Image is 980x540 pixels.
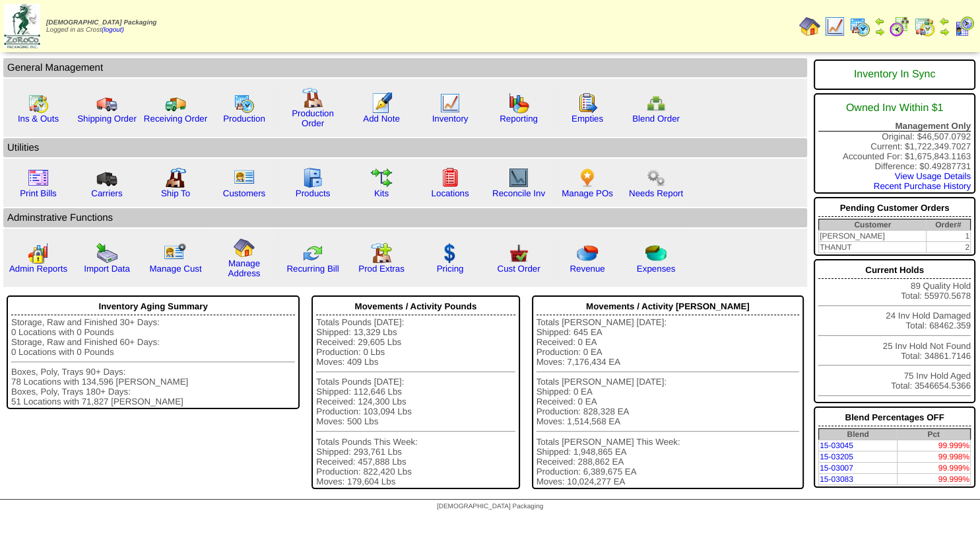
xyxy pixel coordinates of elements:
img: prodextras.gif [371,243,392,264]
img: graph2.png [28,243,49,264]
img: factory.gif [302,87,323,108]
img: home.gif [799,16,820,37]
th: Blend [819,429,898,440]
a: Cust Order [497,264,540,274]
th: Customer [819,219,927,231]
a: Recent Purchase History [874,181,971,191]
th: Pct [897,429,970,440]
a: Revenue [570,264,604,274]
img: zoroco-logo-small.webp [4,4,40,48]
a: Kits [374,188,389,198]
img: locations.gif [440,167,461,188]
a: Add Note [363,114,400,124]
a: Ins & Outs [18,114,59,124]
td: 2 [926,242,970,253]
img: orders.gif [371,93,392,114]
td: General Management [3,58,807,77]
td: Adminstrative Functions [3,208,807,227]
a: Pricing [437,264,464,274]
img: truck2.gif [165,93,186,114]
td: THANUT [819,242,927,253]
a: Manage Cust [149,264,201,274]
a: Needs Report [629,188,683,198]
div: Storage, Raw and Finished 30+ Days: 0 Locations with 0 Pounds Storage, Raw and Finished 60+ Days:... [11,317,295,406]
span: [DEMOGRAPHIC_DATA] Packaging [46,19,156,26]
img: calendarcustomer.gif [954,16,975,37]
div: Pending Customer Orders [818,200,971,217]
img: customers.gif [234,167,255,188]
a: (logout) [102,26,124,34]
a: Production [223,114,265,124]
img: calendarprod.gif [234,93,255,114]
img: calendarblend.gif [889,16,910,37]
img: reconcile.gif [302,243,323,264]
img: dollar.gif [440,243,461,264]
a: Reporting [500,114,538,124]
div: Management Only [818,121,971,132]
a: Manage Address [228,258,261,278]
a: Admin Reports [9,264,67,274]
img: home.gif [234,237,255,258]
a: 15-03007 [820,463,853,473]
td: 99.999% [897,463,970,474]
img: import.gif [96,243,117,264]
div: Inventory In Sync [818,62,971,87]
a: Carriers [91,188,122,198]
img: calendarprod.gif [849,16,870,37]
a: Expenses [637,264,676,274]
a: Manage POs [562,188,613,198]
div: Inventory Aging Summary [11,298,295,315]
a: Ship To [161,188,190,198]
td: 99.998% [897,451,970,463]
a: Locations [431,188,469,198]
img: arrowright.gif [874,26,885,37]
a: 15-03045 [820,441,853,450]
a: Empties [572,114,603,124]
a: Print Bills [20,188,57,198]
div: Totals [PERSON_NAME] [DATE]: Shipped: 645 EA Received: 0 EA Production: 0 EA Moves: 7,176,434 EA ... [537,317,800,486]
div: Totals Pounds [DATE]: Shipped: 13,329 Lbs Received: 29,605 Lbs Production: 0 Lbs Moves: 409 Lbs T... [316,317,515,486]
a: Production Order [292,108,334,128]
img: workflow.png [645,167,667,188]
img: truck3.gif [96,167,117,188]
img: cabinet.gif [302,167,323,188]
td: 99.999% [897,474,970,485]
td: 1 [926,231,970,242]
a: Receiving Order [144,114,207,124]
td: 99.999% [897,440,970,451]
img: line_graph2.gif [508,167,529,188]
a: Recurring Bill [286,264,339,274]
img: pie_chart2.png [645,243,667,264]
a: 15-03083 [820,475,853,484]
div: Blend Percentages OFF [818,409,971,426]
a: Customers [223,188,265,198]
img: arrowleft.gif [874,16,885,26]
img: calendarinout.gif [28,93,49,114]
div: Current Holds [818,262,971,279]
img: truck.gif [96,93,117,114]
img: cust_order.png [508,243,529,264]
a: Shipping Order [77,114,137,124]
img: workflow.gif [371,167,392,188]
a: Products [296,188,331,198]
img: line_graph.gif [824,16,845,37]
a: Inventory [432,114,469,124]
img: managecust.png [164,243,188,264]
div: Movements / Activity Pounds [316,298,515,315]
img: calendarinout.gif [914,16,935,37]
img: arrowleft.gif [939,16,950,26]
td: [PERSON_NAME] [819,231,927,242]
a: Prod Extras [358,264,405,274]
img: po.png [577,167,598,188]
th: Order# [926,219,970,231]
img: invoice2.gif [28,167,49,188]
span: [DEMOGRAPHIC_DATA] Packaging [437,503,543,510]
div: Owned Inv Within $1 [818,96,971,121]
a: Blend Order [632,114,680,124]
a: View Usage Details [895,171,971,181]
img: workorder.gif [577,93,598,114]
img: graph.gif [508,93,529,114]
td: Utilities [3,138,807,157]
div: 89 Quality Hold Total: 55970.5678 24 Inv Hold Damaged Total: 68462.359 25 Inv Hold Not Found Tota... [814,259,975,403]
img: factory2.gif [165,167,186,188]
